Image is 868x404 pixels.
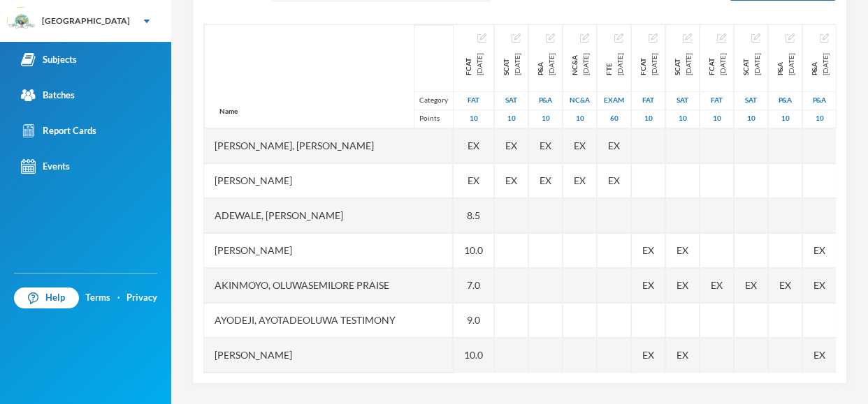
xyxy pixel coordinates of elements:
div: [PERSON_NAME] [204,233,453,268]
button: Edit Assessment [477,32,486,43]
div: Examination [598,91,630,110]
div: 10.0 [454,338,494,373]
div: 10.0 [454,233,494,268]
div: 10 [563,110,596,128]
span: Student Exempted. [677,347,688,362]
div: [PERSON_NAME] [204,163,453,198]
div: Ayodeji, Ayotadeoluwa Testimony [204,303,453,338]
span: FTE [603,53,614,75]
div: Second Assessment Test [495,91,528,110]
div: Project and Assignment [809,53,831,75]
span: Student Exempted. [540,138,551,153]
div: First Assessment Test [454,91,493,110]
span: Student Exempted. [745,278,757,292]
span: Student Exempted. [711,278,723,292]
button: Edit Assessment [649,32,658,43]
span: Student Exempted. [608,138,620,153]
span: P&A [774,53,786,75]
button: Edit Assessment [786,32,795,43]
div: Note Check And Assignment [569,53,591,75]
button: Edit Assessment [820,32,829,43]
button: Edit Assessment [580,32,589,43]
div: First Assessment Test [632,91,665,110]
span: FCAT [706,53,717,75]
span: P&A [535,53,546,75]
div: Project And Assignment [535,53,557,75]
span: Student Exempted. [505,173,517,188]
img: edit [580,33,589,43]
div: 10 [769,110,802,128]
div: Name [205,95,252,128]
div: Project And Assignment [803,91,836,110]
div: [PERSON_NAME] [204,338,453,373]
span: Student Exempted. [642,243,654,257]
div: Category [414,91,453,110]
span: Student Exempted. [813,243,825,257]
span: Student Exempted. [677,278,688,292]
span: Student Exempted. [779,278,791,292]
div: 60 [598,110,630,128]
span: Student Exempted. [677,243,688,257]
img: edit [717,33,726,43]
button: Edit Assessment [717,32,726,43]
div: 8.5 [454,198,494,233]
img: edit [820,33,829,43]
span: Student Exempted. [574,173,586,188]
div: Report Cards [21,124,96,138]
div: Akinmoyo, Oluwasemilore Praise [204,268,453,303]
a: Terms [85,291,110,305]
a: Help [14,287,79,308]
div: First Continuous Assessment Test [637,53,660,75]
img: edit [683,33,692,43]
div: 10 [632,110,665,128]
button: Edit Assessment [683,32,692,43]
img: logo [8,8,36,36]
div: 7.0 [454,268,494,303]
div: 10 [803,110,836,128]
div: Notecheck And Attendance [563,91,596,110]
div: Subjects [21,52,77,67]
span: SCAT [672,53,683,75]
button: Edit Assessment [512,32,521,43]
button: Edit Assessment [751,32,760,43]
div: Project And Assignment [529,91,562,110]
span: Student Exempted. [468,138,479,153]
div: Second Assessment Test [666,91,699,110]
span: Student Exempted. [468,173,479,188]
span: Student Exempted. [813,278,825,292]
div: First Continuous Assessment Test [706,53,728,75]
img: edit [546,33,555,43]
span: Student Exempted. [574,138,586,153]
div: Project and Assignment [774,53,797,75]
span: SCAT [500,53,512,75]
span: Student Exempted. [642,347,654,362]
span: FCAT [637,53,649,75]
div: · [117,291,120,305]
div: 10 [735,110,767,128]
div: First Assessment Test [700,91,733,110]
div: 10 [454,110,493,128]
div: Second Continuous Assessment Test [500,53,523,75]
div: 10 [700,110,733,128]
div: Second Continuous Assessment Test [672,53,694,75]
span: Student Exempted. [608,173,620,188]
div: Second Continuous Assessment Test [740,53,762,75]
img: edit [786,33,795,43]
div: 10 [529,110,562,128]
div: Adewale, [PERSON_NAME] [204,198,453,233]
div: First Term Examination [603,53,625,75]
img: edit [512,33,521,43]
div: Events [21,159,70,174]
a: Privacy [126,291,157,305]
div: 10 [666,110,699,128]
span: P&A [809,53,820,75]
button: Edit Assessment [546,32,555,43]
span: Student Exempted. [642,278,654,292]
div: First Continuous Assessment Test [463,53,485,75]
img: edit [649,33,658,43]
div: Second Assessment Test [735,91,767,110]
img: edit [477,33,486,43]
div: 10 [495,110,528,128]
span: Student Exempted. [505,138,517,153]
div: Points [414,110,453,128]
